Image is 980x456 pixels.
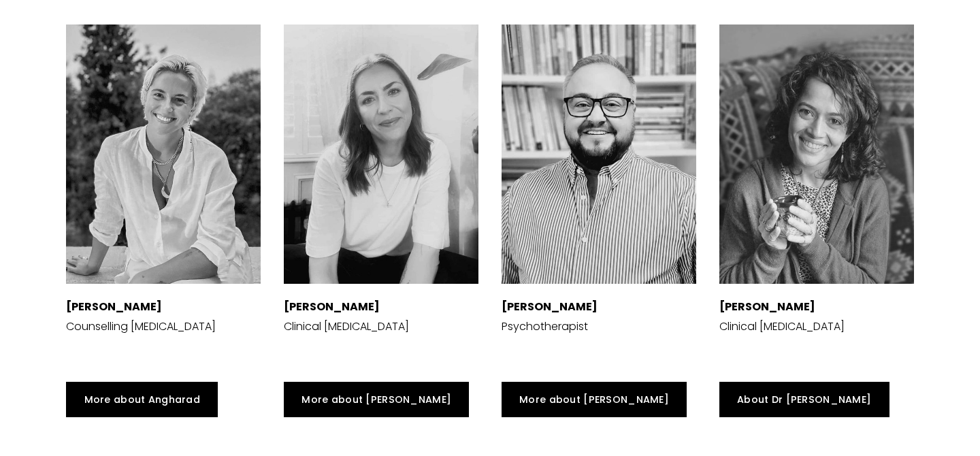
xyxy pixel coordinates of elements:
strong: [PERSON_NAME] [502,299,598,314]
strong: [PERSON_NAME] [66,299,162,314]
a: More about Angharad [66,382,218,417]
p: Clinical [MEDICAL_DATA] [719,299,845,334]
a: More about [PERSON_NAME] [284,382,469,417]
p: Psychotherapist [502,299,598,334]
p: Counselling [MEDICAL_DATA] [66,299,216,334]
a: More about [PERSON_NAME] [502,382,687,417]
strong: [PERSON_NAME] [719,299,815,314]
strong: [PERSON_NAME] [284,299,380,314]
p: Clinical [MEDICAL_DATA] [284,299,409,334]
a: About Dr [PERSON_NAME] [719,382,889,417]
